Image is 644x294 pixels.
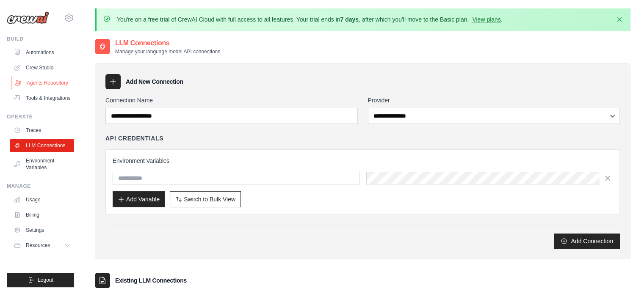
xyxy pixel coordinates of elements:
h3: Environment Variables [113,157,613,165]
span: Logout [38,277,53,283]
button: Add Connection [554,234,620,249]
h4: API Credentials [105,134,163,143]
button: Switch to Bulk View [170,191,241,207]
label: Provider [368,96,620,104]
button: Resources [10,239,74,252]
button: Add Variable [113,191,165,207]
a: Automations [10,46,74,59]
h3: Add New Connection [126,77,183,86]
p: You're on a free trial of CrewAI Cloud with full access to all features. Your trial ends in , aft... [117,15,503,24]
a: Agents Repository [11,76,75,90]
label: Connection Name [105,96,358,104]
a: View plans [472,16,500,23]
div: Operate [7,113,74,120]
a: LLM Connections [10,139,74,152]
img: Logo [7,11,49,24]
button: Logout [7,273,74,287]
a: Settings [10,223,74,237]
span: Switch to Bulk View [184,195,235,203]
p: Manage your language model API connections [115,48,220,55]
h2: LLM Connections [115,38,220,48]
a: Crew Studio [10,61,74,74]
a: Traces [10,124,74,137]
a: Usage [10,193,74,206]
div: Build [7,36,74,42]
span: Resources [26,242,50,249]
h3: Existing LLM Connections [115,276,187,285]
div: Manage [7,183,74,190]
strong: 7 days [340,16,359,23]
a: Tools & Integrations [10,91,74,105]
a: Billing [10,208,74,222]
a: Environment Variables [10,154,74,174]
